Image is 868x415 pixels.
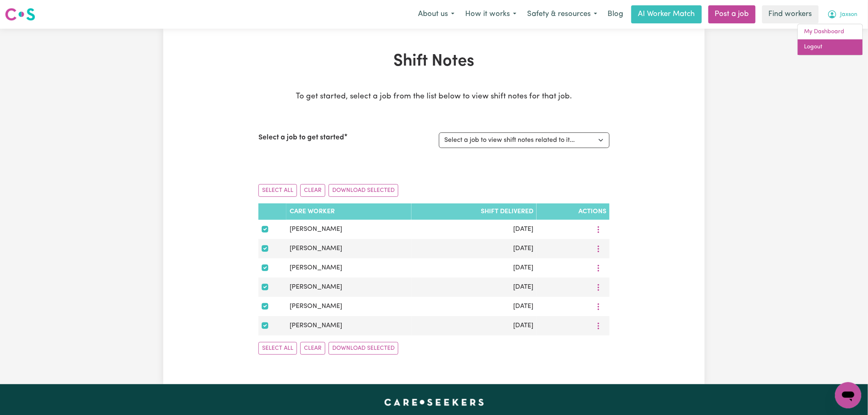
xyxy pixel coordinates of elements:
label: Select a job to get started [258,132,344,143]
button: Clear [300,184,325,197]
button: How it works [460,6,522,23]
td: [DATE] [411,297,537,316]
button: More options [591,262,606,274]
td: [DATE] [411,239,537,258]
span: [PERSON_NAME] [290,284,342,290]
span: [PERSON_NAME] [290,322,342,329]
th: Actions [537,203,610,220]
img: Careseekers logo [5,7,35,22]
a: Logout [798,39,863,55]
button: Download Selected [329,184,398,197]
button: Download Selected [329,342,398,355]
button: More options [591,319,606,332]
td: [DATE] [411,258,537,278]
p: To get started, select a job from the list below to view shift notes for that job. [258,91,610,103]
td: [DATE] [411,316,537,335]
h1: Shift Notes [258,52,610,71]
button: More options [591,223,606,236]
span: [PERSON_NAME] [290,303,342,310]
a: My Dashboard [798,24,863,40]
span: [PERSON_NAME] [290,245,342,252]
button: About us [413,6,460,23]
button: Select All [258,342,297,355]
span: [PERSON_NAME] [290,226,342,233]
th: Shift delivered [411,203,537,220]
a: Post a job [708,5,756,23]
button: More options [591,300,606,313]
button: Select All [258,184,297,197]
iframe: Button to launch messaging window [835,382,861,408]
span: Jaxson [841,10,858,19]
div: My Account [797,24,863,55]
button: More options [591,242,606,255]
button: More options [591,281,606,294]
button: Clear [300,342,325,355]
a: Careseekers logo [5,5,35,24]
span: [PERSON_NAME] [290,265,342,271]
a: Blog [603,5,628,23]
td: [DATE] [411,220,537,239]
button: My Account [822,6,863,23]
span: Care Worker [290,208,335,215]
a: Careseekers home page [384,399,484,406]
td: [DATE] [411,278,537,297]
a: AI Worker Match [631,5,702,23]
button: Safety & resources [522,6,603,23]
a: Find workers [762,5,819,23]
